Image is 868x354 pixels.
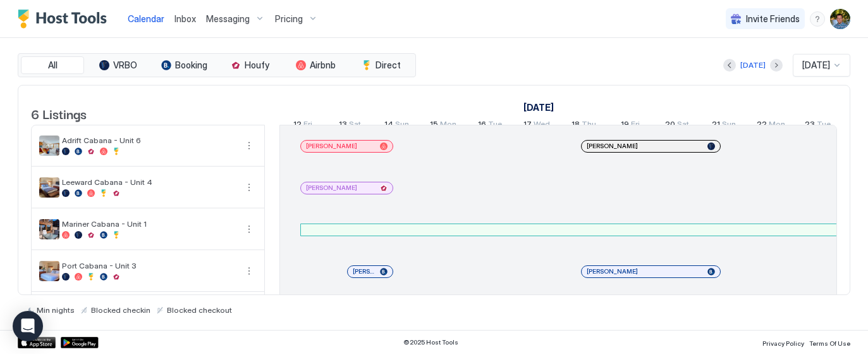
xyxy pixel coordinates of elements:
button: More options [241,180,257,195]
a: September 15, 2025 [427,117,460,135]
span: Fri [303,119,312,132]
span: [PERSON_NAME] [587,267,638,275]
span: 19 [621,119,629,132]
span: [PERSON_NAME] [306,142,357,150]
span: Sun [722,119,736,132]
span: [PERSON_NAME] [353,267,375,275]
span: [DATE] [802,60,830,71]
button: Direct [350,56,413,74]
span: 16 [478,119,486,132]
span: Calendar [128,13,164,24]
span: 21 [712,119,720,132]
a: September 14, 2025 [381,117,412,135]
span: 15 [430,119,438,132]
span: 20 [665,119,675,132]
span: All [48,60,58,71]
button: Airbnb [284,56,347,74]
a: Host Tools Logo [18,9,113,28]
button: More options [241,263,257,279]
a: September 17, 2025 [520,117,553,135]
a: Terms Of Use [809,336,850,349]
span: [PERSON_NAME] [587,142,638,150]
a: Calendar [128,12,164,25]
button: Houfy [218,56,281,74]
div: listing image [39,177,59,198]
a: September 12, 2025 [290,117,315,135]
a: September 12, 2025 [520,98,557,117]
div: [DATE] [740,60,766,71]
button: VRBO [87,56,150,74]
div: menu [241,138,257,153]
span: 17 [523,119,532,132]
a: September 23, 2025 [802,117,834,135]
span: Booking [175,60,207,71]
a: September 13, 2025 [336,117,364,135]
span: Mariner Cabana - Unit 1 [62,219,236,229]
span: Messaging [206,13,250,25]
span: Blocked checkin [91,305,150,315]
button: Booking [152,56,216,74]
div: menu [810,11,825,27]
span: Invite Friends [746,13,800,25]
a: September 19, 2025 [618,117,643,135]
span: Min nights [37,305,75,315]
span: Adrift Cabana - Unit 6 [62,136,236,145]
a: Privacy Policy [762,336,804,349]
a: Inbox [174,12,196,25]
span: Mon [769,119,785,132]
span: Tue [488,119,502,132]
a: September 20, 2025 [662,117,692,135]
span: Fri [631,119,640,132]
span: Thu [582,119,596,132]
a: Google Play Store [61,337,99,348]
div: User profile [830,9,850,29]
span: Sat [677,119,689,132]
span: 13 [339,119,347,132]
a: September 21, 2025 [709,117,739,135]
button: More options [241,138,257,153]
a: September 16, 2025 [475,117,505,135]
a: September 18, 2025 [568,117,599,135]
div: listing image [39,219,59,239]
a: September 22, 2025 [754,117,788,135]
span: [PERSON_NAME] [306,184,357,192]
button: [DATE] [738,58,767,73]
button: Next month [770,59,783,72]
span: 18 [572,119,580,132]
span: Sat [349,119,361,132]
span: Privacy Policy [762,339,804,347]
span: 23 [805,119,815,132]
span: Leeward Cabana - Unit 4 [62,177,236,187]
div: tab-group [18,53,416,77]
span: Port Cabana - Unit 3 [62,261,236,270]
div: menu [241,263,257,279]
div: listing image [39,261,59,281]
div: menu [241,180,257,195]
span: Airbnb [310,60,336,71]
button: More options [241,222,257,237]
span: Houfy [245,60,269,71]
span: Tue [817,119,831,132]
span: Terms Of Use [809,339,850,347]
span: Sun [395,119,409,132]
div: Open Intercom Messenger [13,311,43,341]
span: 6 Listings [31,104,87,123]
span: Direct [376,60,401,71]
div: listing image [39,136,59,156]
a: App Store [18,337,56,348]
span: 14 [384,119,393,132]
span: 22 [757,119,767,132]
span: Pricing [275,13,303,25]
button: Previous month [723,59,736,72]
span: Blocked checkout [167,305,232,315]
span: Inbox [174,13,196,24]
span: Mon [440,119,456,132]
span: © 2025 Host Tools [403,338,458,346]
span: VRBO [113,60,137,71]
span: Wed [534,119,550,132]
span: 12 [293,119,302,132]
div: menu [241,222,257,237]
